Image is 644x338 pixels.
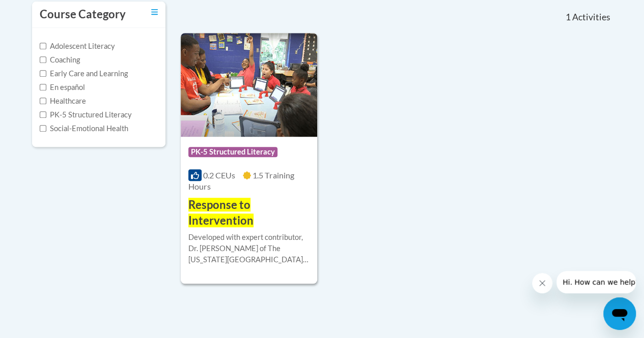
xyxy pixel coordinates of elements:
input: Checkbox for Options [40,98,46,104]
span: Response to Intervention [188,198,254,227]
iframe: Message from company [556,271,636,293]
label: Social-Emotional Health [40,123,128,134]
a: Toggle collapse [151,7,158,18]
input: Checkbox for Options [40,84,46,90]
h3: Course Category [40,7,126,22]
label: Early Care and Learning [40,68,128,79]
input: Checkbox for Options [40,56,46,63]
span: Activities [572,12,610,23]
label: PK-5 Structured Literacy [40,109,132,120]
span: Hi. How can we help? [6,7,82,15]
iframe: Button to launch messaging window [603,297,636,330]
label: En español [40,82,85,93]
iframe: Close message [532,273,552,293]
a: Course LogoPK-5 Structured Literacy0.2 CEUs1.5 Training Hours Response to InterventionDeveloped w... [181,33,317,283]
input: Checkbox for Options [40,70,46,77]
label: Adolescent Literacy [40,41,115,52]
label: Coaching [40,54,80,66]
label: Healthcare [40,96,86,107]
input: Checkbox for Options [40,43,46,49]
input: Checkbox for Options [40,125,46,132]
img: Course Logo [181,33,317,137]
span: 0.2 CEUs [203,170,235,180]
div: Developed with expert contributor, Dr. [PERSON_NAME] of The [US_STATE][GEOGRAPHIC_DATA]. Through ... [188,232,310,265]
span: PK-5 Structured Literacy [188,147,277,157]
input: Checkbox for Options [40,111,46,118]
span: 1 [565,12,570,23]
